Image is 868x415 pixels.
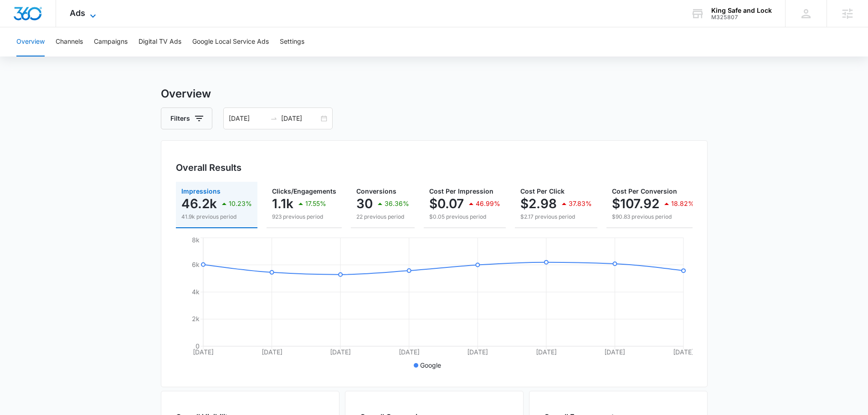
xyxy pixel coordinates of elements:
p: 17.55% [305,200,326,207]
span: Clicks/Engagements [272,187,336,195]
p: 18.82% [671,200,694,207]
p: $90.83 previous period [612,213,694,221]
tspan: [DATE] [193,348,214,356]
tspan: 0 [195,342,200,350]
tspan: [DATE] [398,348,419,356]
span: Cost Per Impression [429,187,493,195]
span: Conversions [356,187,396,195]
tspan: [DATE] [261,348,282,356]
tspan: [DATE] [330,348,351,356]
p: 10.23% [229,200,252,207]
p: 46.99% [476,200,500,207]
input: Start date [229,113,267,123]
p: 37.83% [569,200,592,207]
span: to [270,115,277,122]
p: $0.05 previous period [429,213,500,221]
span: Cost Per Click [520,187,565,195]
tspan: 6k [192,261,200,268]
p: $2.98 [520,196,557,211]
button: Campaigns [94,27,128,56]
p: 36.36% [385,200,409,207]
h3: Overview [161,86,708,102]
tspan: 4k [192,288,200,296]
tspan: [DATE] [673,348,694,356]
p: 22 previous period [356,213,409,221]
span: Cost Per Conversion [612,187,677,195]
input: End date [281,113,319,123]
button: Overview [16,27,45,56]
p: 46.2k [181,196,217,211]
p: 30 [356,196,373,211]
tspan: [DATE] [467,348,488,356]
tspan: [DATE] [604,348,625,356]
p: Google [420,360,441,370]
tspan: 2k [192,315,200,323]
tspan: [DATE] [535,348,556,356]
p: 1.1k [272,196,293,211]
p: $107.92 [612,196,659,211]
div: account id [711,14,772,20]
p: 923 previous period [272,213,336,221]
p: 41.9k previous period [181,213,252,221]
button: Settings [280,27,304,56]
span: swap-right [270,115,277,122]
button: Filters [161,108,212,129]
p: $0.07 [429,196,464,211]
span: Ads [70,8,85,18]
button: Digital TV Ads [139,27,181,56]
p: $2.17 previous period [520,213,592,221]
div: account name [711,7,772,14]
h3: Overall Results [176,161,241,174]
span: Impressions [181,187,221,195]
button: Google Local Service Ads [192,27,269,56]
tspan: 8k [192,236,200,244]
button: Channels [56,27,83,56]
